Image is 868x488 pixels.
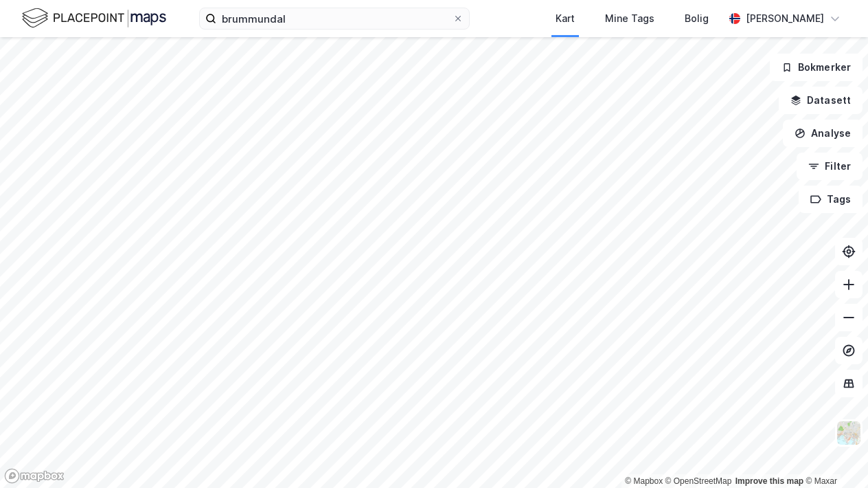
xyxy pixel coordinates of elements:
input: Søk på adresse, matrikkel, gårdeiere, leietakere eller personer [216,8,453,29]
img: logo.f888ab2527a4732fd821a326f86c7f29.svg [22,6,166,30]
a: OpenStreetMap [665,476,732,486]
button: Bokmerker [770,54,863,81]
a: Mapbox homepage [4,468,65,484]
div: Mine Tags [605,10,654,27]
div: [PERSON_NAME] [746,10,824,27]
div: Kontrollprogram for chat [799,422,868,488]
button: Datasett [779,87,863,114]
button: Filter [797,153,863,180]
a: Improve this map [735,476,803,486]
iframe: Chat Widget [799,422,868,488]
a: Mapbox [625,476,663,486]
img: Z [836,420,862,446]
div: Bolig [685,10,709,27]
button: Analyse [783,120,863,147]
div: Kart [556,10,575,27]
button: Tags [799,186,863,213]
